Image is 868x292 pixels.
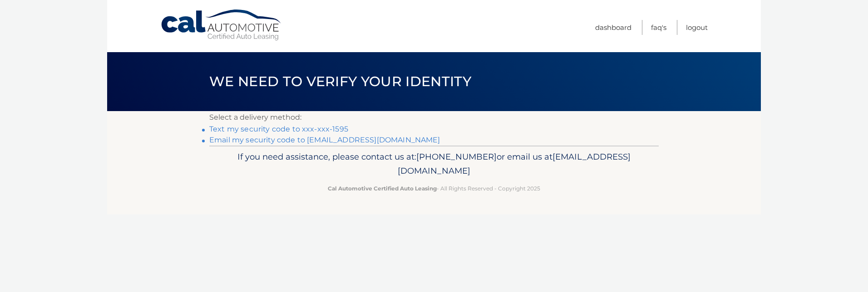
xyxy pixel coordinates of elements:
[686,20,708,35] a: Logout
[651,20,666,35] a: FAQ's
[160,9,283,41] a: Cal Automotive
[215,150,653,179] p: If you need assistance, please contact us at: or email us at
[209,73,471,90] span: We need to verify your identity
[209,125,348,133] a: Text my security code to xxx-xxx-1595
[215,184,653,193] p: - All Rights Reserved - Copyright 2025
[328,185,437,192] strong: Cal Automotive Certified Auto Leasing
[416,151,497,162] span: [PHONE_NUMBER]
[595,20,631,35] a: Dashboard
[209,111,659,124] p: Select a delivery method:
[209,136,440,144] a: Email my security code to [EMAIL_ADDRESS][DOMAIN_NAME]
